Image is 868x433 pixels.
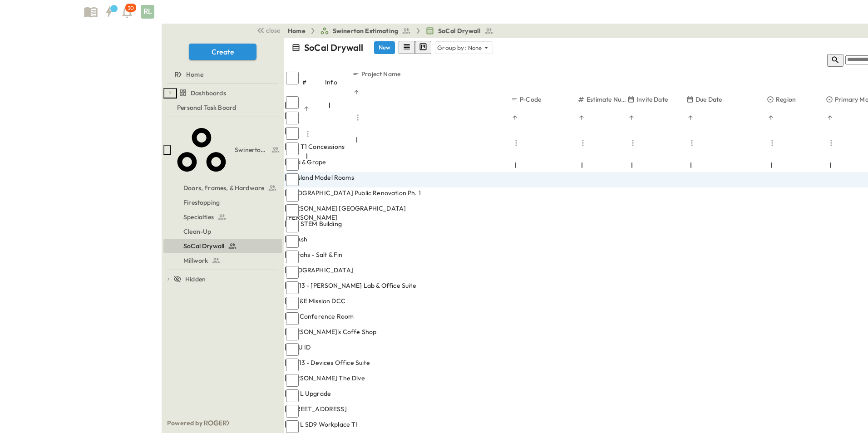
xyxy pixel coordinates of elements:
button: Sort [352,88,360,96]
a: Swinerton Estimating [320,26,411,35]
div: Millworktest [163,253,282,268]
p: Group by: [437,43,466,52]
input: Select row [286,297,299,310]
span: Personal Task Board [177,103,236,112]
nav: breadcrumbs [288,26,499,35]
button: 2 [100,4,118,20]
div: # [302,69,325,95]
input: Select row [286,405,299,418]
a: Specialties [163,211,280,223]
div: table view [399,41,431,54]
a: Personal Task Board [163,101,280,114]
a: Swinerton Estimating [173,119,280,181]
span: Specialties [183,212,214,221]
span: SDG&E Mission DCC [286,296,345,305]
input: Select row [286,96,299,109]
input: Select row [286,359,299,371]
div: SoCal Drywalltest [163,239,282,253]
button: New [374,41,395,54]
input: Select row [286,343,299,356]
a: Clean-Up [163,225,280,238]
input: Select row [286,173,299,186]
input: Select row [286,281,299,294]
p: SoCal Drywall [304,41,363,54]
span: [STREET_ADDRESS] [286,404,347,413]
span: [PERSON_NAME]'s Coffe Shop [286,327,376,336]
span: India & Grape [286,157,326,167]
span: ASML Upgrade [286,389,331,398]
p: Project Name [361,69,400,79]
div: Firestoppingtest [163,195,282,210]
input: Select row [286,235,299,248]
input: Select row [286,328,299,340]
div: Doors, Frames, & Hardwaretest [163,181,282,195]
div: Info [325,69,352,95]
a: Home [163,68,280,81]
span: 611 Island Model Rooms [286,173,354,182]
span: Millwork [183,256,208,265]
a: Dashboards [179,87,280,99]
span: SAN13 - [PERSON_NAME] Lab & Office Suite [286,281,416,290]
input: Select all rows [286,72,299,84]
span: Doors, Frames, & Hardware [183,183,264,192]
div: Clean-Uptest [163,224,282,239]
a: SoCal Drywall [163,240,280,252]
span: [GEOGRAPHIC_DATA] [286,266,353,275]
span: USD STEM Building [286,219,342,228]
input: Select row [286,189,299,202]
span: Swinerton Estimating [333,26,398,35]
span: Home [186,70,203,79]
span: Harrahs - Salt & Fin [286,250,342,259]
span: Swinerton Estimating [235,145,269,154]
img: 6c363589ada0b36f064d841b69d3a419a338230e66bb0a533688fa5cc3e9e735.png [11,2,81,21]
span: [PERSON_NAME] [GEOGRAPHIC_DATA][PERSON_NAME] [286,204,441,222]
h6: 2 [112,18,116,24]
a: Millwork [163,254,280,267]
span: CP3 Conference Room [286,312,354,321]
div: Personal Task Boardtest [163,100,282,115]
p: 30 [128,5,134,12]
button: kanban view [415,41,431,54]
button: Create [189,44,256,60]
input: Select row [286,266,299,279]
input: Select row [286,112,299,124]
div: Swinerton Estimatingtest [163,119,282,181]
div: Powered by [162,413,284,433]
div: RL [141,5,154,19]
button: close [253,24,282,36]
span: ASML SD9 Workplace TI [286,420,358,429]
span: SoCal Drywall [183,241,224,251]
span: Firestopping [183,198,220,207]
input: Select row [286,251,299,263]
input: Select row [286,204,299,217]
span: [PERSON_NAME] The Dive [286,374,365,383]
input: Select row [286,389,299,402]
input: Select row [286,127,299,140]
div: Specialtiestest [163,210,282,224]
span: [GEOGRAPHIC_DATA] Public Renovation Ph. 1 [286,188,421,197]
span: Hidden [185,275,206,284]
a: Home [288,26,306,35]
input: Select row [286,312,299,325]
input: Select row [286,420,299,433]
a: SoCal Drywall [425,26,493,35]
span: close [266,26,280,35]
span: SoCal Drywall [438,26,481,35]
button: RL [140,4,155,20]
a: Doors, Frames, & Hardware [163,182,280,194]
input: Select row [286,158,299,171]
input: Select row [286,374,299,387]
span: Dashboards [191,89,226,98]
button: row view [399,41,415,54]
a: Firestopping [163,196,280,209]
input: Select row [286,220,299,232]
span: SAN T1 Concessions [286,142,345,151]
input: Select row [286,143,299,155]
span: SAN13 - Devices Office Suite [286,358,370,367]
p: None [468,43,482,52]
span: Clean-Up [183,227,211,236]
